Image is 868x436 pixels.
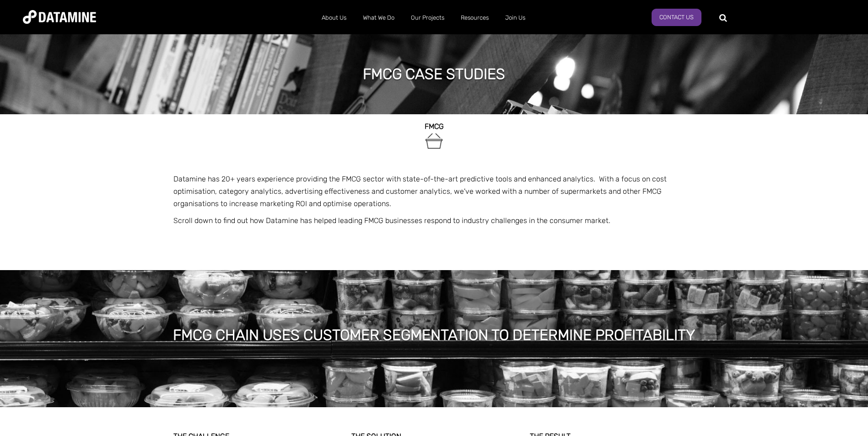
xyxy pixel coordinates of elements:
img: FMCG-1 [424,131,444,151]
h1: FMCG case studies [363,64,505,84]
p: Datamine has 20+ years experience providing the FMCG sector with state-of-the-art predictive tool... [173,173,695,210]
p: Scroll down to find out how Datamine has helped leading FMCG businesses respond to industry chall... [173,214,695,227]
a: Contact Us [652,9,701,26]
a: What We Do [355,6,403,30]
a: Join Us [497,6,534,30]
a: Resources [453,6,497,30]
a: Our Projects [403,6,453,30]
img: Datamine [23,10,96,24]
h1: FMCG CHAIN USES CUSTOMER SEGMENTATION TO DETERMINE PROFITABILITY [173,325,695,345]
a: About Us [313,6,355,30]
h2: FMCG [173,122,695,131]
